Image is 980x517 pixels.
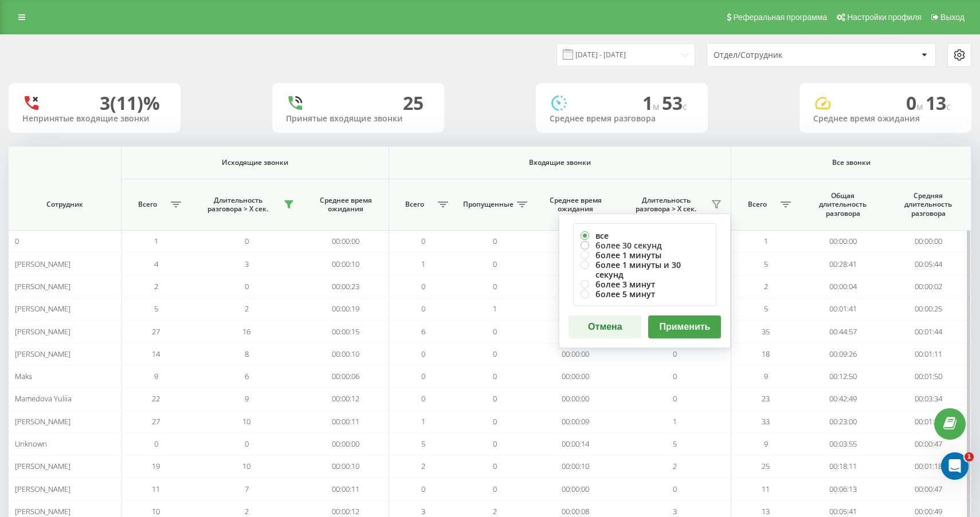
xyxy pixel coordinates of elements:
td: 00:00:14 [533,433,618,455]
td: 00:00:10 [533,455,618,477]
span: 0 [421,393,425,404]
span: 27 [152,326,160,337]
span: 3 [245,259,249,269]
div: Среднее время разговора [550,114,694,124]
span: [PERSON_NAME] [15,484,70,494]
span: м [653,100,662,113]
span: 0 [15,236,19,246]
span: 7 [245,484,249,494]
span: 1 [642,90,662,115]
span: Входящие звонки [411,158,708,167]
div: 3 (11)% [100,92,160,114]
td: 00:01:41 [800,298,885,320]
span: Сотрудник [19,200,111,209]
span: [PERSON_NAME] [15,281,70,291]
span: Unknown [15,439,47,449]
span: 3 [673,506,677,516]
span: Длительность разговора > Х сек. [624,196,708,214]
td: 00:06:13 [800,477,885,500]
span: Реферальная программа [733,13,827,22]
span: 33 [762,416,770,427]
button: Применить [648,315,721,338]
span: 13 [762,506,770,516]
td: 00:44:57 [800,320,885,342]
span: c [683,100,687,113]
button: Отмена [569,315,641,338]
label: более 30 секунд [581,240,709,250]
span: 1 [673,416,677,427]
span: 25 [762,461,770,471]
span: 9 [154,371,158,381]
span: 0 [245,281,249,291]
td: 00:05:44 [885,252,971,275]
span: 2 [245,303,249,314]
span: 10 [242,461,250,471]
td: 00:12:50 [800,365,885,388]
td: 00:00:11 [303,411,389,433]
td: 00:00:00 [533,275,618,298]
td: 00:00:00 [533,388,618,410]
div: Принятые входящие звонки [286,114,430,124]
td: 00:00:06 [303,365,389,388]
span: 0 [493,281,497,291]
td: 00:01:18 [885,455,971,477]
span: 9 [764,439,768,449]
span: 2 [764,281,768,291]
span: 0 [245,439,249,449]
span: 19 [152,461,160,471]
span: Всего [737,200,777,209]
td: 00:00:11 [303,477,389,500]
td: 00:00:00 [303,230,389,252]
span: 0 [493,484,497,494]
span: 1 [154,236,158,246]
td: 00:00:47 [885,433,971,455]
td: 00:09:26 [800,343,885,365]
span: 1 [965,452,974,461]
span: 4 [154,259,158,269]
td: 00:01:39 [885,411,971,433]
span: 0 [421,236,425,246]
span: м [916,100,926,113]
span: 2 [493,506,497,516]
span: Всего [395,200,435,209]
td: 00:01:11 [885,343,971,365]
span: 53 [662,90,687,115]
span: 0 [421,281,425,291]
span: [PERSON_NAME] [15,259,70,269]
td: 00:00:10 [303,455,389,477]
div: 25 [403,92,424,114]
span: 0 [421,371,425,381]
span: 6 [421,326,425,337]
span: 0 [154,439,158,449]
td: 00:00:19 [303,298,389,320]
td: 00:28:41 [800,252,885,275]
span: [PERSON_NAME] [15,461,70,471]
td: 00:03:34 [885,388,971,410]
div: Отдел/Сотрудник [714,50,850,60]
span: 35 [762,326,770,337]
span: 2 [245,506,249,516]
td: 00:00:00 [885,230,971,252]
span: Выход [940,13,965,22]
span: 9 [764,371,768,381]
td: 00:00:12 [303,388,389,410]
span: [PERSON_NAME] [15,326,70,337]
span: 1 [493,303,497,314]
span: c [946,100,951,113]
span: 14 [152,349,160,359]
span: 5 [764,259,768,269]
td: 00:01:44 [885,320,971,342]
span: Среднее время ожидания [542,196,609,214]
label: более 1 минуты и 30 секунд [581,260,709,279]
span: 0 [493,349,497,359]
td: 00:00:10 [303,343,389,365]
span: 0 [673,349,677,359]
td: 00:00:25 [885,298,971,320]
span: 3 [421,506,425,516]
span: 0 [493,259,497,269]
span: [PERSON_NAME] [15,506,70,516]
span: 27 [152,416,160,427]
span: Исходящие звонки [140,158,370,167]
span: 1 [421,416,425,427]
span: Maks [15,371,32,381]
